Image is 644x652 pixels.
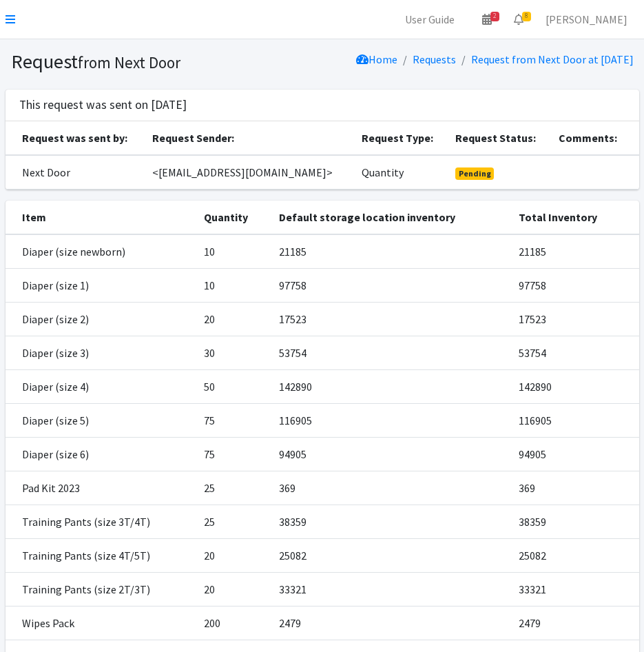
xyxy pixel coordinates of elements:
td: Diaper (size 3) [6,336,196,369]
td: 142890 [510,369,639,403]
td: 94905 [510,437,639,471]
a: Requests [413,52,456,66]
td: 21185 [510,234,639,269]
td: Wipes Pack [6,606,196,640]
td: 33321 [510,572,639,606]
td: 97758 [271,268,510,302]
td: 17523 [510,302,639,336]
td: 75 [196,403,271,437]
td: 142890 [271,369,510,403]
td: Diaper (size newborn) [6,234,196,269]
small: from Next Door [78,52,180,72]
h1: Request [11,50,318,74]
td: 30 [196,336,271,369]
td: 25 [196,471,271,505]
a: Home [356,52,397,66]
th: Request Sender: [144,121,353,155]
td: Diaper (size 2) [6,302,196,336]
td: 21185 [271,234,510,269]
th: Request Type: [353,121,447,155]
th: Request was sent by: [6,121,144,155]
td: Diaper (size 4) [6,369,196,403]
td: 25082 [510,538,639,572]
td: 2479 [271,606,510,640]
td: Diaper (size 1) [6,268,196,302]
h3: This request was sent on [DATE] [19,98,187,112]
td: 75 [196,437,271,471]
a: [PERSON_NAME] [534,6,638,33]
td: 25 [196,505,271,538]
td: <[EMAIL_ADDRESS][DOMAIN_NAME]> [144,155,353,190]
td: 25082 [271,538,510,572]
th: Comments: [550,121,639,155]
span: Pending [455,167,495,180]
td: 38359 [271,505,510,538]
th: Request Status: [447,121,550,155]
td: 17523 [271,302,510,336]
td: Training Pants (size 3T/4T) [6,505,196,538]
td: 2479 [510,606,639,640]
td: 20 [196,302,271,336]
span: 8 [522,12,531,21]
td: Pad Kit 2023 [6,471,196,505]
td: Diaper (size 6) [6,437,196,471]
td: 38359 [510,505,639,538]
td: 369 [271,471,510,505]
td: 53754 [271,336,510,369]
td: 94905 [271,437,510,471]
td: 33321 [271,572,510,606]
th: Quantity [196,201,271,234]
td: 50 [196,369,271,403]
td: Diaper (size 5) [6,403,196,437]
td: 20 [196,572,271,606]
td: 97758 [510,268,639,302]
td: 116905 [271,403,510,437]
td: 116905 [510,403,639,437]
td: Training Pants (size 4T/5T) [6,538,196,572]
span: 2 [490,12,499,21]
td: 10 [196,268,271,302]
td: 10 [196,234,271,269]
td: Next Door [6,155,144,190]
a: Request from Next Door at [DATE] [471,52,634,66]
td: Training Pants (size 2T/3T) [6,572,196,606]
a: User Guide [394,6,466,33]
a: 2 [471,6,503,33]
th: Default storage location inventory [271,201,510,234]
th: Total Inventory [510,201,639,234]
a: 8 [503,6,534,33]
th: Item [6,201,196,234]
td: 369 [510,471,639,505]
td: 200 [196,606,271,640]
td: 53754 [510,336,639,369]
td: Quantity [353,155,447,190]
td: 20 [196,538,271,572]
